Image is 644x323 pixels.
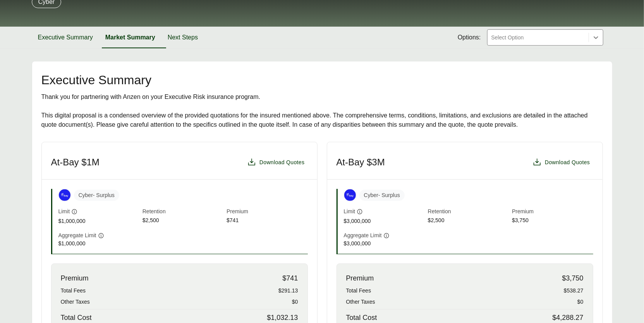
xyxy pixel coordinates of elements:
[564,287,584,295] span: $538.27
[99,27,161,48] button: Market Summary
[61,313,92,323] span: Total Cost
[512,207,593,216] span: Premium
[346,287,371,295] span: Total Fees
[346,313,377,323] span: Total Cost
[74,190,119,201] span: Cyber - Surplus
[259,158,305,167] span: Download Quotes
[562,273,583,284] span: $3,750
[59,189,70,201] img: At-Bay
[458,33,481,42] span: Options:
[529,155,593,170] button: Download Quotes
[292,298,298,306] span: $0
[61,298,90,306] span: Other Taxes
[282,273,298,284] span: $741
[428,216,509,225] span: $2,500
[545,158,590,167] span: Download Quotes
[61,273,89,284] span: Premium
[161,27,204,48] button: Next Steps
[58,240,139,248] span: $1,000,000
[32,27,99,48] button: Executive Summary
[267,313,298,323] span: $1,032.13
[58,231,96,240] span: Aggregate Limit
[143,207,223,216] span: Retention
[577,298,584,306] span: $0
[344,217,425,225] span: $3,000,000
[143,216,223,225] span: $2,500
[346,298,375,306] span: Other Taxes
[51,156,100,168] h3: At-Bay $1M
[337,156,385,168] h3: At-Bay $3M
[344,189,356,201] img: At-Bay
[344,231,382,240] span: Aggregate Limit
[227,207,307,216] span: Premium
[58,207,70,216] span: Limit
[61,287,86,295] span: Total Fees
[344,240,425,248] span: $3,000,000
[41,74,603,86] h2: Executive Summary
[227,216,307,225] span: $741
[512,216,593,225] span: $3,750
[552,313,583,323] span: $4,288.27
[58,217,139,225] span: $1,000,000
[344,207,355,216] span: Limit
[359,190,405,201] span: Cyber - Surplus
[428,207,509,216] span: Retention
[244,155,308,170] button: Download Quotes
[346,273,374,284] span: Premium
[278,287,298,295] span: $291.13
[41,92,603,129] div: Thank you for partnering with Anzen on your Executive Risk insurance program. This digital propos...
